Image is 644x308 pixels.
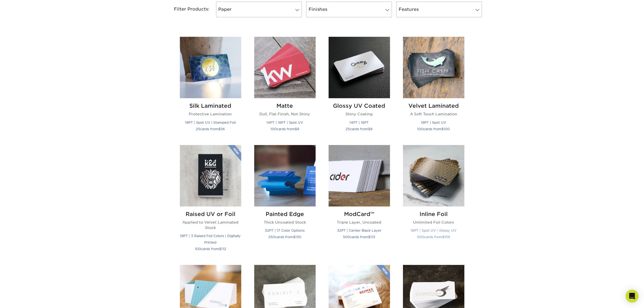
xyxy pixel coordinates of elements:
[254,37,316,98] img: Matte Business Cards
[254,145,316,207] img: Painted Edge Business Cards
[254,37,316,138] a: Matte Business Cards Matte Dull, Flat Finish, Not Shiny 14PT | 16PT | Spot UV 100cards from$9
[343,235,350,239] span: 500
[377,265,390,281] img: New Product
[219,247,221,251] span: $
[417,235,424,239] span: 500
[444,127,450,131] span: 100
[442,235,444,239] span: $
[254,219,316,225] p: Thick Uncoated Stock
[346,127,373,131] small: cards from
[417,127,424,131] span: 100
[180,234,241,244] small: 19PT | 3 Raised Foil Colors | Digitally Printed
[216,2,302,17] a: Paper
[196,127,225,131] small: cards from
[265,228,305,232] small: 32PT | 17 Color Options
[180,145,241,259] a: Raised UV or Foil Business Cards Raised UV or Foil Applied to Velvet Laminated Stock 19PT | 3 Rai...
[403,37,464,138] a: Velvet Laminated Business Cards Velvet Laminated A Soft Touch Lamination 19PT | Spot UV 100cards ...
[295,235,301,239] span: 130
[411,228,457,232] small: 16PT | Spot UV | Glossy UV
[403,145,464,259] a: Inline Foil Business Cards Inline Foil Unlimited Foil Colors 16PT | Spot UV | Glossy UV 500cards ...
[421,120,446,124] small: 19PT | Spot UV
[403,37,464,98] img: Velvet Laminated Business Cards
[180,37,241,98] img: Silk Laminated Business Cards
[329,37,390,138] a: Glossy UV Coated Business Cards Glossy UV Coated Shiny Coating 14PT | 16PT 25cards from$9
[160,2,214,17] div: Filter Products:
[185,120,236,124] small: 19PT | Spot UV | Stamped Foil
[444,235,450,239] span: 159
[329,145,390,207] img: ModCard™ Business Cards
[267,120,303,124] small: 14PT | 16PT | Spot UV
[270,127,277,131] span: 100
[219,127,221,131] span: $
[350,120,369,124] small: 14PT | 16PT
[368,235,371,239] span: $
[417,127,450,131] small: cards from
[228,145,241,161] img: New Product
[254,145,316,259] a: Painted Edge Business Cards Painted Edge Thick Uncoated Stock 32PT | 17 Color Options 250cards fr...
[403,219,464,225] p: Unlimited Foil Colors
[270,127,299,131] small: cards from
[196,127,200,131] span: 25
[417,235,450,239] small: cards from
[1,291,46,306] iframe: Google Customer Reviews
[329,211,390,217] h2: ModCard™
[396,2,482,17] a: Features
[295,127,297,131] span: $
[293,235,295,239] span: $
[403,145,464,207] img: Inline Foil Business Cards
[329,219,390,225] p: Triple Layer, Uncoated
[195,247,201,251] span: 100
[343,235,375,239] small: cards from
[306,2,392,17] a: Finishes
[329,103,390,109] h2: Glossy UV Coated
[442,127,444,131] span: $
[268,235,301,239] small: cards from
[297,127,299,131] span: 9
[268,235,275,239] span: 250
[221,247,226,251] span: 112
[180,37,241,138] a: Silk Laminated Business Cards Silk Laminated Protective Lamination 19PT | Spot UV | Stamped Foil ...
[346,127,350,131] span: 25
[329,37,390,98] img: Glossy UV Coated Business Cards
[403,103,464,109] h2: Velvet Laminated
[337,228,381,232] small: 32PT | Center Black Layer
[254,111,316,117] p: Dull, Flat Finish, Not Shiny
[368,127,371,131] span: $
[626,290,639,303] div: Open Intercom Messenger
[180,145,241,207] img: Raised UV or Foil Business Cards
[371,127,373,131] span: 9
[180,111,241,117] p: Protective Lamination
[403,211,464,217] h2: Inline Foil
[254,103,316,109] h2: Matte
[180,103,241,109] h2: Silk Laminated
[195,247,226,251] small: cards from
[403,111,464,117] p: A Soft Touch Lamination
[254,211,316,217] h2: Painted Edge
[180,219,241,231] p: Applied to Velvet Laminated Stock
[329,111,390,117] p: Shiny Coating
[329,145,390,259] a: ModCard™ Business Cards ModCard™ Triple Layer, Uncoated 32PT | Center Black Layer 500cards from$113
[371,235,375,239] span: 113
[221,127,225,131] span: 56
[180,211,241,217] h2: Raised UV or Foil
